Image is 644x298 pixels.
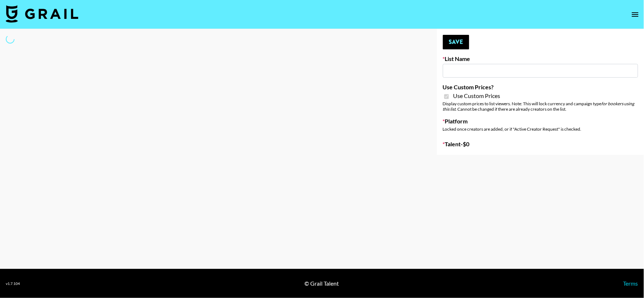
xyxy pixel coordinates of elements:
label: Platform [443,118,638,125]
a: Terms [623,280,638,287]
em: for bookers using this list [443,101,635,112]
label: Talent - $ 0 [443,140,638,148]
span: Use Custom Prices [453,92,500,99]
button: Save [443,35,469,49]
img: Grail Talent [6,5,78,23]
div: v 1.7.104 [6,281,20,286]
button: open drawer [628,7,643,22]
label: Use Custom Prices? [443,83,638,91]
div: Display custom prices to list viewers. Note: This will lock currency and campaign type . Cannot b... [443,101,638,112]
div: © Grail Talent [304,280,339,287]
div: Locked once creators are added, or if "Active Creator Request" is checked. [443,126,638,132]
label: List Name [443,55,638,62]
